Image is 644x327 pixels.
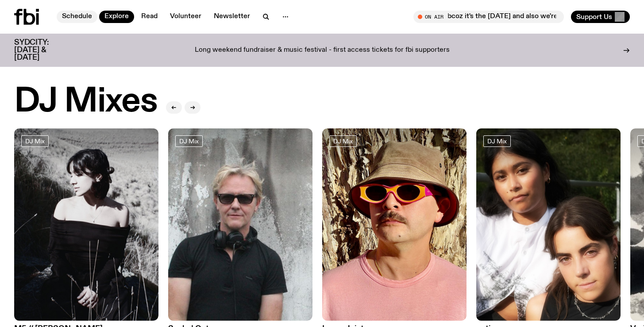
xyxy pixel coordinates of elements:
[333,138,353,144] span: DJ Mix
[329,135,357,147] a: DJ Mix
[487,138,507,144] span: DJ Mix
[168,128,312,321] img: Stephen looks directly at the camera, wearing a black tee, black sunglasses and headphones around...
[179,138,199,144] span: DJ Mix
[571,11,630,23] button: Support Us
[99,11,134,23] a: Explore
[57,11,97,23] a: Schedule
[14,39,71,62] h3: SYDCITY: [DATE] & [DATE]
[413,11,564,23] button: On AirMornings with [PERSON_NAME] / Springing into some great music haha do u see what i did ther...
[175,135,203,147] a: DJ Mix
[576,13,612,21] span: Support Us
[136,11,163,23] a: Read
[14,85,157,119] h2: DJ Mixes
[25,138,45,144] span: DJ Mix
[165,11,207,23] a: Volunteer
[483,135,511,147] a: DJ Mix
[195,46,450,54] p: Long weekend fundraiser & music festival - first access tickets for fbi supporters
[21,135,49,147] a: DJ Mix
[208,11,255,23] a: Newsletter
[322,128,467,321] img: Tyson stands in front of a paperbark tree wearing orange sunglasses, a suede bucket hat and a pin...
